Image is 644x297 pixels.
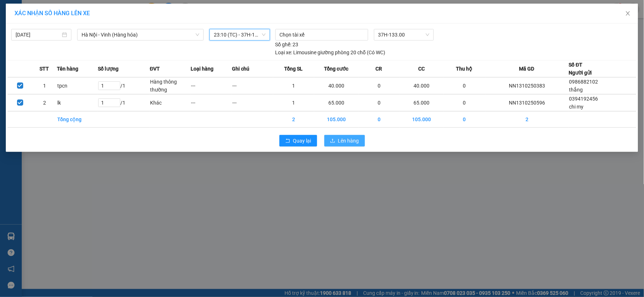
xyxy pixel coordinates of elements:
td: 40.000 [314,77,358,94]
span: STT [40,65,49,73]
span: upload [330,138,335,144]
span: Tổng SL [284,65,303,73]
td: 2 [32,94,57,111]
span: XÁC NHẬN SỐ HÀNG LÊN XE [14,10,90,17]
td: 1 [32,77,57,94]
td: --- [232,94,273,111]
td: 0 [358,111,399,128]
span: 37H-133.00 [378,29,429,40]
span: ĐVT [150,65,160,73]
td: 65.000 [400,94,444,111]
span: close [625,10,631,16]
span: Loại hàng [191,65,214,73]
span: chi my [569,104,584,110]
td: Tổng cộng [57,111,98,128]
td: lk [57,94,98,111]
td: 105.000 [314,111,358,128]
div: Limousine giường phòng 20 chỗ (Có WC) [275,48,386,56]
td: 0 [444,77,485,94]
span: down [195,33,200,37]
span: Tổng cước [324,65,348,73]
td: / 1 [98,94,150,111]
div: 23 [275,41,299,48]
td: 65.000 [314,94,358,111]
td: 105.000 [400,111,444,128]
button: rollbackQuay lại [279,135,317,147]
td: --- [191,77,232,94]
td: 0 [358,94,399,111]
td: tpcn [57,77,98,94]
td: --- [232,77,273,94]
button: Close [618,4,638,24]
td: NN1310250596 [485,94,569,111]
span: thắng [569,87,583,93]
td: NN1310250383 [485,77,569,94]
td: 1 [273,77,314,94]
span: CR [376,65,382,73]
input: 13/10/2025 [16,31,61,39]
td: Khác [150,94,191,111]
button: uploadLên hàng [324,135,365,147]
span: Tên hàng [57,65,78,73]
td: 2 [485,111,569,128]
span: rollback [285,138,290,144]
td: / 1 [98,77,150,94]
span: 0986882102 [569,79,598,85]
td: --- [191,94,232,111]
td: Hàng thông thường [150,77,191,94]
td: 1 [273,94,314,111]
td: 40.000 [400,77,444,94]
td: 0 [444,94,485,111]
span: 0394192456 [569,96,598,102]
span: Lên hàng [338,137,359,145]
td: 2 [273,111,314,128]
span: Ghi chú [232,65,249,73]
div: Số ĐT Người gửi [569,61,592,77]
span: Loại xe: [275,48,292,56]
span: Hà Nội - Vinh (Hàng hóa) [82,29,199,40]
span: Số lượng [98,65,119,73]
span: Quay lại [293,137,311,145]
span: Mã GD [519,65,535,73]
span: 23:10 (TC) - 37H-133.00 [214,29,265,40]
td: 0 [358,77,399,94]
td: 0 [444,111,485,128]
span: CC [418,65,425,73]
span: Thu hộ [456,65,473,73]
span: Số ghế: [275,41,292,48]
